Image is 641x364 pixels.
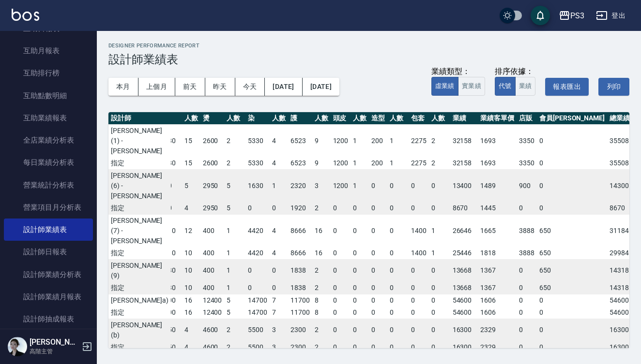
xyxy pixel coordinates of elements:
[429,341,450,354] td: 0
[288,306,312,319] td: 11700
[450,294,478,306] td: 54600
[387,294,409,306] td: 0
[245,202,270,215] td: 0
[429,259,450,282] td: 0
[409,319,429,341] td: 0
[245,157,270,170] td: 5330
[607,202,635,215] td: 8670
[108,294,171,306] td: [PERSON_NAME]a)
[245,214,270,247] td: 4420
[450,169,478,202] td: 13400
[607,247,635,260] td: 29984
[270,294,288,306] td: 7
[429,169,450,202] td: 0
[108,319,171,341] td: [PERSON_NAME](b)
[351,124,369,157] td: 1
[182,157,200,170] td: 15
[331,259,351,282] td: 0
[607,282,635,294] td: 14318
[537,341,607,354] td: 0
[431,67,485,77] div: 業績類型：
[478,202,517,215] td: 1445
[517,259,537,282] td: 0
[369,202,387,215] td: 0
[331,214,351,247] td: 0
[245,294,270,306] td: 14700
[607,259,635,282] td: 14318
[270,306,288,319] td: 7
[598,78,629,96] button: 列印
[478,341,517,354] td: 2329
[224,319,245,341] td: 2
[351,341,369,354] td: 0
[409,202,429,215] td: 0
[369,282,387,294] td: 0
[200,124,225,157] td: 2600
[4,286,93,308] a: 設計師業績月報表
[592,7,629,25] button: 登出
[351,294,369,306] td: 0
[607,124,635,157] td: 35508
[108,78,138,96] button: 本月
[537,259,607,282] td: 650
[387,214,409,247] td: 0
[270,112,288,125] th: 人數
[429,157,450,170] td: 2
[450,112,478,125] th: 業績
[224,157,245,170] td: 2
[545,78,589,96] button: 報表匯出
[312,247,331,260] td: 16
[270,157,288,170] td: 4
[517,282,537,294] td: 0
[182,294,200,306] td: 16
[200,294,225,306] td: 12400
[570,10,584,22] div: PS3
[387,202,409,215] td: 0
[351,247,369,260] td: 0
[224,306,245,319] td: 5
[429,319,450,341] td: 0
[369,341,387,354] td: 0
[409,282,429,294] td: 0
[288,214,312,247] td: 8666
[312,214,331,247] td: 16
[607,112,635,125] th: 總業績
[537,157,607,170] td: 0
[108,202,171,215] td: 指定
[458,77,485,96] button: 實業績
[312,124,331,157] td: 9
[478,259,517,282] td: 1367
[409,259,429,282] td: 0
[429,214,450,247] td: 1
[182,169,200,202] td: 5
[288,282,312,294] td: 1838
[224,202,245,215] td: 5
[245,259,270,282] td: 0
[224,294,245,306] td: 5
[331,124,351,157] td: 1200
[224,124,245,157] td: 2
[175,78,205,96] button: 前天
[182,306,200,319] td: 16
[4,62,93,84] a: 互助排行榜
[108,259,171,282] td: [PERSON_NAME] (9)
[450,214,478,247] td: 26646
[270,341,288,354] td: 3
[495,77,516,96] button: 代號
[429,247,450,260] td: 1
[245,169,270,202] td: 1630
[369,294,387,306] td: 0
[478,214,517,247] td: 1665
[387,319,409,341] td: 0
[8,337,27,356] img: Person
[312,319,331,341] td: 2
[4,40,93,62] a: 互助月報表
[450,124,478,157] td: 32158
[224,214,245,247] td: 1
[312,202,331,215] td: 2
[312,157,331,170] td: 9
[351,214,369,247] td: 0
[531,6,550,25] button: save
[607,214,635,247] td: 31184
[224,282,245,294] td: 1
